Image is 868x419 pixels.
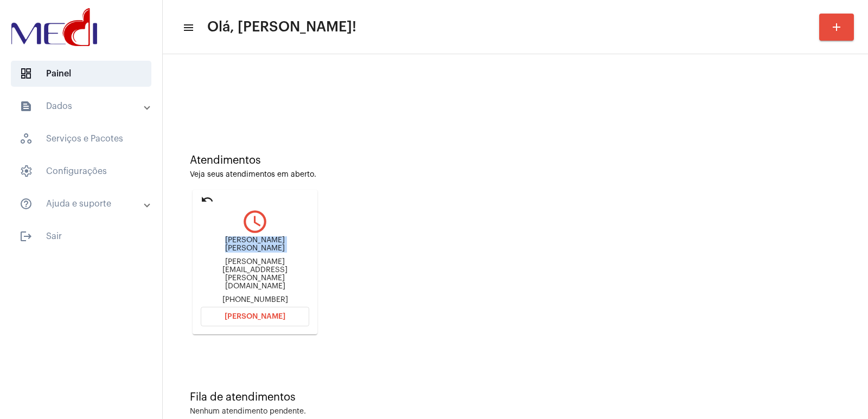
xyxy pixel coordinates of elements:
[201,296,309,304] div: [PHONE_NUMBER]
[190,408,306,416] div: Nenhum atendimento pendente.
[11,223,151,249] span: Sair
[201,193,214,206] mat-icon: undo
[20,197,145,210] mat-panel-title: Ajuda e suporte
[11,61,151,87] span: Painel
[20,100,33,113] mat-icon: sidenav icon
[201,236,309,253] div: [PERSON_NAME] [PERSON_NAME]
[190,171,841,179] div: Veja seus atendimentos em aberto.
[201,307,309,326] button: [PERSON_NAME]
[20,230,33,243] mat-icon: sidenav icon
[190,154,841,166] div: Atendimentos
[11,126,151,152] span: Serviços e Pacotes
[830,21,843,34] mat-icon: add
[7,93,162,119] mat-expansion-panel-header: sidenav iconDados
[190,391,841,403] div: Fila de atendimentos
[11,158,151,184] span: Configurações
[225,313,285,320] span: [PERSON_NAME]
[20,197,33,210] mat-icon: sidenav icon
[20,132,33,145] span: sidenav icon
[182,21,193,34] mat-icon: sidenav icon
[201,258,309,291] div: [PERSON_NAME][EMAIL_ADDRESS][PERSON_NAME][DOMAIN_NAME]
[207,18,356,36] span: Olá, [PERSON_NAME]!
[9,5,100,49] img: d3a1b5fa-500b-b90f-5a1c-719c20e9830b.png
[201,208,309,235] mat-icon: query_builder
[7,191,162,217] mat-expansion-panel-header: sidenav iconAjuda e suporte
[20,100,145,113] mat-panel-title: Dados
[20,165,33,178] span: sidenav icon
[20,67,33,80] span: sidenav icon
